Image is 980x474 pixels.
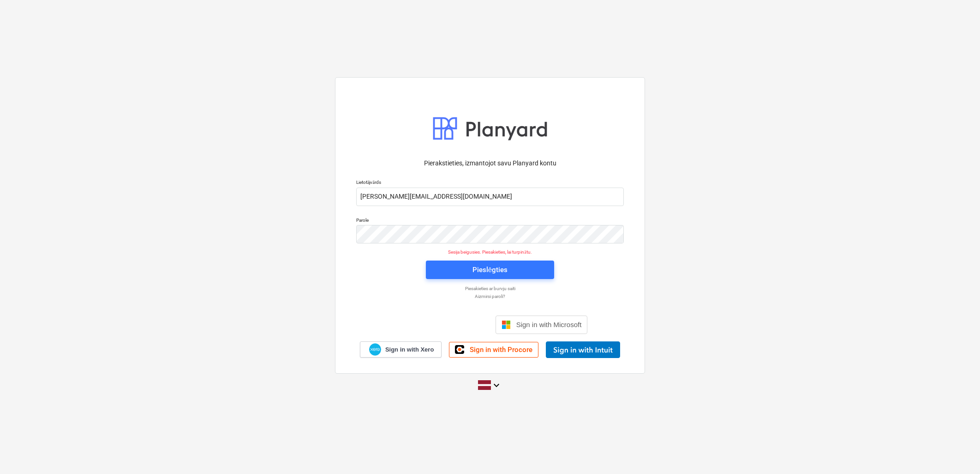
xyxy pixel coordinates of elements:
[356,179,624,187] p: Lietotājvārds
[369,343,381,356] img: Xero logo
[352,293,628,299] a: Aizmirsi paroli?
[352,286,628,292] a: Piesakieties ar burvju saiti
[388,315,493,335] iframe: Poga Pierakstīties ar Google kontu
[516,321,582,328] span: Sign in with Microsoft
[385,346,434,354] span: Sign in with Xero
[351,249,629,255] p: Sesija beigusies. Piesakieties, lai turpinātu.
[356,158,624,168] p: Pierakstieties, izmantojot savu Planyard kontu
[360,341,442,358] a: Sign in with Xero
[491,380,502,391] i: keyboard_arrow_down
[356,217,624,225] p: Parole
[356,188,624,206] input: Lietotājvārds
[449,342,538,358] a: Sign in with Procore
[472,264,508,276] div: Pieslēgties
[502,320,511,329] img: Microsoft logo
[426,261,554,279] button: Pieslēgties
[470,346,532,354] span: Sign in with Procore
